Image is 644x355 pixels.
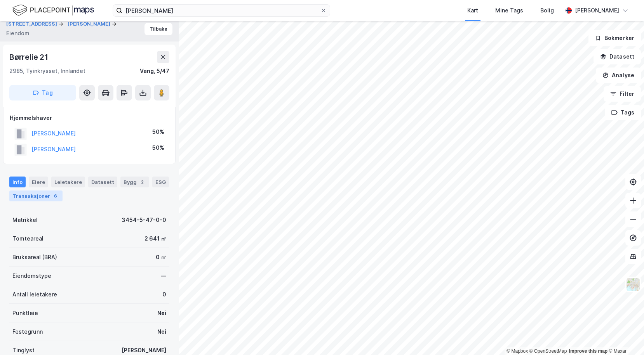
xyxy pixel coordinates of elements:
a: OpenStreetMap [529,348,567,354]
div: Nei [157,327,166,336]
button: Tilbake [144,23,172,35]
input: Søk på adresse, matrikkel, gårdeiere, leietakere eller personer [122,5,320,16]
div: Eiendom [6,29,30,38]
button: Tags [605,105,641,120]
div: Punktleie [12,308,38,318]
div: Tinglyst [12,346,35,355]
div: Eiere [29,177,48,187]
div: Transaksjoner [9,190,63,201]
div: [PERSON_NAME] [122,346,166,355]
img: logo.f888ab2527a4732fd821a326f86c7f29.svg [12,3,94,17]
div: ESG [152,177,169,187]
div: 2985, Tyinkrysset, Innlandet [9,66,85,76]
div: 6 [52,192,59,200]
div: Datasett [88,177,117,187]
div: Mine Tags [495,6,523,15]
div: Nei [157,308,166,318]
div: Tomteareal [12,234,44,243]
div: Leietakere [51,177,85,187]
a: Improve this map [569,348,607,354]
div: 50% [152,127,164,137]
div: Vang, 5/47 [140,66,169,76]
div: 0 [162,290,166,299]
button: Tag [9,85,76,100]
a: Mapbox [506,348,528,354]
div: [PERSON_NAME] [575,6,619,15]
button: Filter [604,86,641,102]
div: 0 ㎡ [156,253,166,262]
button: Analyse [596,68,641,83]
button: Bokmerker [588,30,641,46]
div: Festegrunn [12,327,43,336]
div: Børrelie 21 [9,51,50,63]
div: 3454-5-47-0-0 [122,215,166,225]
div: Antall leietakere [12,290,57,299]
div: — [161,271,166,281]
div: 50% [152,143,164,152]
div: Bruksareal (BRA) [12,253,57,262]
div: Bygg [120,177,149,187]
img: Z [626,277,641,292]
button: Datasett [594,49,641,64]
div: 2 641 ㎡ [144,234,166,243]
div: Bolig [540,6,554,15]
div: Matrikkel [12,215,38,225]
div: Kart [467,6,478,15]
div: Hjemmelshaver [10,113,169,123]
div: Info [9,177,26,187]
button: [STREET_ADDRESS] [6,20,59,28]
button: [PERSON_NAME] [68,20,112,28]
iframe: Chat Widget [605,318,644,355]
div: Eiendomstype [12,271,51,281]
div: 2 [138,178,146,186]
